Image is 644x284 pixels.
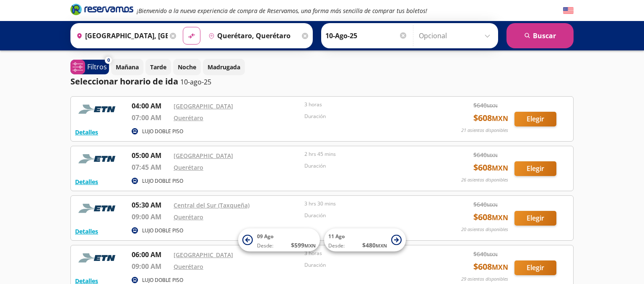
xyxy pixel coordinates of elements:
a: [GEOGRAPHIC_DATA] [174,102,233,110]
p: LUJO DOBLE PISO [142,128,183,135]
a: Querétaro [174,213,203,221]
button: Elegir [514,161,556,176]
p: Noche [178,63,196,71]
p: 3 horas [304,101,431,108]
img: RESERVAMOS [75,200,121,217]
p: 20 asientos disponibles [461,226,508,233]
p: 07:45 AM [132,162,169,172]
input: Opcional [419,25,494,46]
a: Querétaro [174,263,203,271]
button: 09 AgoDesde:$599MXN [238,229,320,252]
img: RESERVAMOS [75,250,121,266]
p: Madrugada [208,63,240,71]
span: $ 640 [473,250,498,258]
em: ¡Bienvenido a la nueva experiencia de compra de Reservamos, una forma más sencilla de comprar tus... [137,7,427,15]
small: MXN [487,202,498,208]
p: 3 horas [304,250,431,257]
button: Mañana [111,59,143,75]
button: Detalles [75,128,98,137]
p: Duración [304,162,431,170]
p: Seleccionar horario de ida [70,75,178,88]
button: 0Filtros [70,60,109,74]
p: 10-ago-25 [180,77,211,87]
button: Tarde [145,59,171,75]
a: Brand Logo [70,3,133,18]
button: Detalles [75,227,98,236]
p: 07:00 AM [132,113,169,123]
small: MXN [487,251,498,258]
p: 21 asientos disponibles [461,127,508,134]
button: Buscar [506,23,574,48]
p: Duración [304,261,431,269]
small: MXN [487,103,498,109]
p: Tarde [150,63,166,71]
span: $ 608 [473,161,508,174]
small: MXN [376,242,387,249]
small: MXN [487,152,498,158]
small: MXN [492,163,508,173]
span: $ 608 [473,211,508,224]
p: 26 asientos disponibles [461,176,508,184]
button: Elegir [514,112,556,126]
button: Elegir [514,211,556,226]
a: Querétaro [174,163,203,171]
p: 29 asientos disponibles [461,276,508,283]
input: Buscar Destino [205,25,300,46]
span: $ 640 [473,150,498,159]
span: $ 599 [291,241,316,250]
input: Elegir Fecha [325,25,408,46]
p: 06:00 AM [132,250,169,260]
button: 11 AgoDesde:$480MXN [324,229,406,252]
span: 11 Ago [328,233,345,240]
button: Noche [173,59,201,75]
p: LUJO DOBLE PISO [142,177,183,185]
button: Madrugada [203,59,245,75]
a: [GEOGRAPHIC_DATA] [174,152,233,160]
p: 05:30 AM [132,200,169,210]
span: $ 608 [473,112,508,124]
a: Querétaro [174,114,203,122]
p: Mañana [116,63,139,71]
p: LUJO DOBLE PISO [142,227,183,234]
p: LUJO DOBLE PISO [142,276,183,284]
input: Buscar Origen [73,25,168,46]
p: 09:00 AM [132,261,169,271]
button: Detalles [75,177,98,186]
small: MXN [492,263,508,272]
p: 09:00 AM [132,212,169,222]
p: Duración [304,212,431,219]
button: Elegir [514,260,556,275]
small: MXN [304,242,316,249]
p: 04:00 AM [132,101,169,111]
p: 3 hrs 30 mins [304,200,431,208]
span: Desde: [257,242,273,250]
p: Filtros [87,62,107,72]
p: 2 hrs 45 mins [304,150,431,158]
a: Central del Sur (Taxqueña) [174,201,249,209]
span: $ 480 [362,241,387,250]
span: $ 640 [473,200,498,209]
button: English [563,5,574,16]
span: $ 608 [473,260,508,273]
img: RESERVAMOS [75,150,121,167]
span: 0 [107,57,110,64]
p: Duración [304,113,431,120]
img: RESERVAMOS [75,101,121,118]
span: Desde: [328,242,345,250]
small: MXN [492,114,508,123]
a: [GEOGRAPHIC_DATA] [174,251,233,259]
p: 05:00 AM [132,150,169,160]
span: $ 640 [473,101,498,110]
small: MXN [492,213,508,222]
i: Brand Logo [70,3,133,16]
span: 09 Ago [257,233,273,240]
